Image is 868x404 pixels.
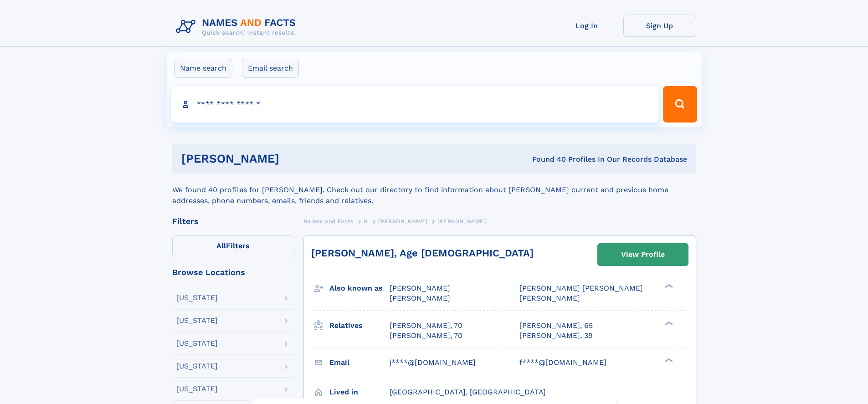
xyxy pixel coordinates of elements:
img: Logo Names and Facts [172,15,303,39]
div: [US_STATE] [176,340,218,347]
a: [PERSON_NAME] [378,215,427,227]
a: Names and Facts [303,215,354,227]
button: Search Button [663,86,697,123]
span: [GEOGRAPHIC_DATA], [GEOGRAPHIC_DATA] [390,388,546,396]
h3: Email [329,355,390,370]
span: [PERSON_NAME] [437,218,486,225]
a: [PERSON_NAME], 65 [519,321,593,331]
a: [PERSON_NAME], Age [DEMOGRAPHIC_DATA] [311,247,534,259]
a: Sign Up [623,15,696,37]
span: [PERSON_NAME] [390,294,450,302]
label: Filters [172,235,294,257]
h3: Lived in [329,384,390,400]
span: All [216,241,226,250]
label: Name search [174,59,232,78]
div: ❯ [663,283,673,289]
span: G [364,218,368,225]
div: [US_STATE] [176,385,218,393]
label: Email search [242,59,299,78]
span: [PERSON_NAME] [378,218,427,225]
span: [PERSON_NAME] [PERSON_NAME] [519,284,643,292]
span: [PERSON_NAME] [519,294,580,302]
a: G [364,215,368,227]
a: View Profile [598,244,688,266]
div: Browse Locations [172,268,294,276]
a: [PERSON_NAME], 70 [390,331,462,341]
a: [PERSON_NAME], 70 [390,321,462,331]
div: ❯ [663,320,673,326]
a: [PERSON_NAME], 39 [519,331,593,341]
input: search input [171,86,659,123]
div: [US_STATE] [176,363,218,370]
span: [PERSON_NAME] [390,284,450,292]
a: Log In [550,15,623,37]
div: Filters [172,217,294,225]
div: View Profile [621,244,665,265]
div: We found 40 profiles for [PERSON_NAME]. Check out our directory to find information about [PERSON... [172,174,696,206]
div: ❯ [663,357,673,363]
div: [US_STATE] [176,317,218,324]
div: [US_STATE] [176,294,218,302]
div: Found 40 Profiles In Our Records Database [406,154,687,164]
h3: Also known as [329,281,390,296]
h3: Relatives [329,318,390,333]
h1: [PERSON_NAME] [181,153,406,164]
